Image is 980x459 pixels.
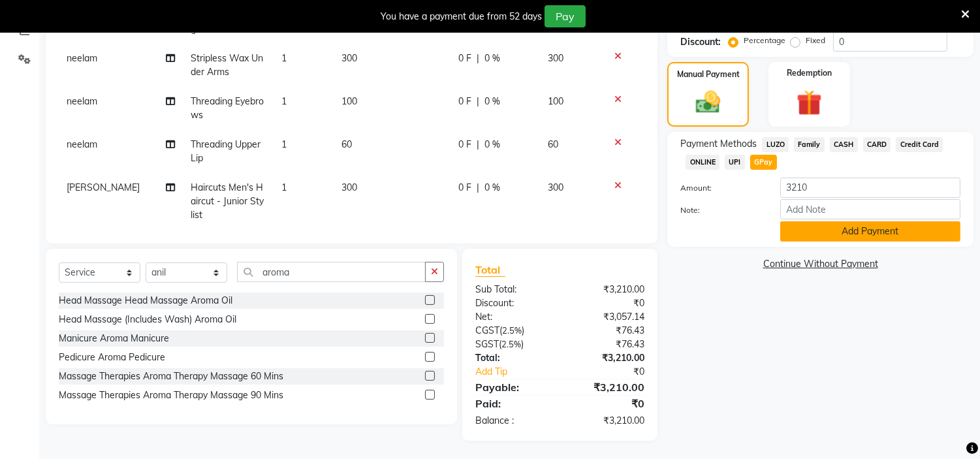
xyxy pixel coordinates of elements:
span: GPay [750,155,777,170]
button: Pay [545,5,586,27]
label: Percentage [744,35,785,46]
span: neelam [67,52,97,64]
span: LUZO [762,137,789,152]
span: 0 % [484,52,500,65]
span: 0 F [458,138,471,151]
span: Family [794,137,825,152]
span: Haircuts Men's Haircut - Junior Stylist [191,182,264,221]
input: Search or Scan [237,262,426,282]
span: 300 [341,52,357,64]
span: ONLINE [686,155,719,170]
a: Continue Without Payment [670,257,971,271]
span: 1 [281,138,287,150]
span: CASH [830,137,858,152]
span: Payment Methods [680,137,757,151]
span: 100 [548,95,564,107]
span: CARD [863,137,891,152]
span: SGST [475,338,499,350]
div: Head Massage Head Massage Aroma Oil [59,294,232,308]
button: Add Payment [780,221,960,242]
span: 100 [341,95,357,107]
div: ₹3,210.00 [560,379,655,395]
span: | [477,52,479,65]
span: 0 F [458,95,471,108]
span: 0 % [484,138,500,151]
div: Massage Therapies Aroma Therapy Massage 90 Mins [59,388,283,402]
span: 2.5% [502,325,522,336]
div: Discount: [466,296,560,310]
div: ₹3,210.00 [560,351,655,365]
div: ₹0 [560,396,655,411]
span: 0 F [458,181,471,195]
img: _gift.svg [789,87,830,119]
span: 300 [341,182,357,193]
span: 60 [548,138,559,150]
span: 0 % [484,181,500,195]
span: Stripless Wax Under Arms [191,52,264,78]
div: Total: [466,351,560,365]
label: Fixed [806,35,825,46]
div: ₹3,210.00 [560,414,655,428]
div: Net: [466,310,560,324]
span: Credit Card [896,137,943,152]
span: 60 [341,138,352,150]
span: 300 [548,182,564,193]
span: neelam [67,138,97,150]
label: Redemption [787,67,832,79]
input: Add Note [780,199,960,219]
span: [PERSON_NAME] [67,182,140,193]
div: ₹0 [576,365,655,379]
input: Amount [780,178,960,198]
span: CGST [475,324,499,336]
span: Threading Upper Lip [191,138,261,164]
span: 2.5% [501,339,521,349]
span: 1 [281,52,287,64]
label: Amount: [671,182,770,194]
span: 1 [281,182,287,193]
span: 300 [548,52,564,64]
span: | [477,95,479,108]
div: ₹3,057.14 [560,310,655,324]
span: Threading Eyebrows [191,95,264,121]
span: 1 [281,95,287,107]
div: ₹76.43 [560,338,655,351]
span: | [477,181,479,195]
div: ( ) [466,324,560,338]
span: Total [475,263,505,277]
div: Head Massage (Includes Wash) Aroma Oil [59,313,236,326]
div: ( ) [466,338,560,351]
div: ₹76.43 [560,324,655,338]
div: Discount: [680,35,721,49]
span: neelam [67,95,97,107]
div: ₹0 [560,296,655,310]
span: | [477,138,479,151]
div: Paid: [466,396,560,411]
div: Massage Therapies Aroma Therapy Massage 60 Mins [59,370,283,383]
img: _cash.svg [688,88,727,116]
span: 0 F [458,52,471,65]
label: Manual Payment [677,69,740,80]
span: 0 % [484,95,500,108]
div: Balance : [466,414,560,428]
div: ₹3,210.00 [560,283,655,296]
span: UPI [725,155,745,170]
div: Payable: [466,379,560,395]
div: Pedicure Aroma Pedicure [59,351,165,364]
div: Sub Total: [466,283,560,296]
a: Add Tip [466,365,576,379]
div: You have a payment due from 52 days [381,10,542,24]
label: Note: [671,204,770,216]
div: Manicure Aroma Manicure [59,332,169,345]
